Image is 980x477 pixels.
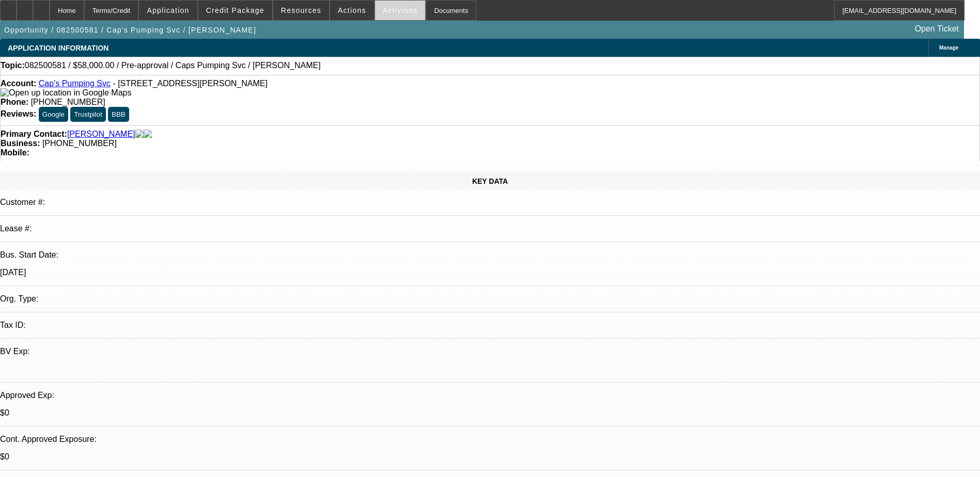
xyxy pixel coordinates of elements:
span: Credit Package [206,6,265,14]
span: Manage [939,45,958,51]
span: Resources [281,6,321,14]
span: Opportunity / 082500581 / Cap's Pumping Svc / [PERSON_NAME] [4,26,256,34]
span: Application [147,6,189,14]
span: [PHONE_NUMBER] [42,139,117,148]
button: Application [139,1,197,20]
strong: Primary Contact: [1,130,67,139]
strong: Business: [1,139,40,148]
span: APPLICATION INFORMATION [8,44,108,52]
span: Actions [338,6,366,14]
button: Trustpilot [70,107,105,122]
strong: Reviews: [1,109,36,118]
img: facebook-icon.png [135,130,144,139]
a: View Google Maps [1,88,131,97]
button: Resources [273,1,329,20]
button: Activities [375,1,426,20]
img: Open up location in Google Maps [1,88,131,98]
span: KEY DATA [472,177,508,185]
button: BBB [108,107,129,122]
button: Google [39,107,68,122]
a: [PERSON_NAME] [67,130,135,139]
a: Cap's Pumping Svc [39,79,111,88]
strong: Mobile: [1,148,29,157]
span: Activities [383,6,418,14]
strong: Topic: [1,61,25,70]
button: Credit Package [198,1,272,20]
img: linkedin-icon.png [144,130,152,139]
span: 082500581 / $58,000.00 / Pre-approval / Caps Pumping Svc / [PERSON_NAME] [25,61,321,70]
strong: Phone: [1,98,28,106]
strong: Account: [1,79,36,88]
a: Open Ticket [911,20,963,38]
span: [PHONE_NUMBER] [31,98,105,106]
button: Actions [330,1,374,20]
span: - [STREET_ADDRESS][PERSON_NAME] [113,79,268,88]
